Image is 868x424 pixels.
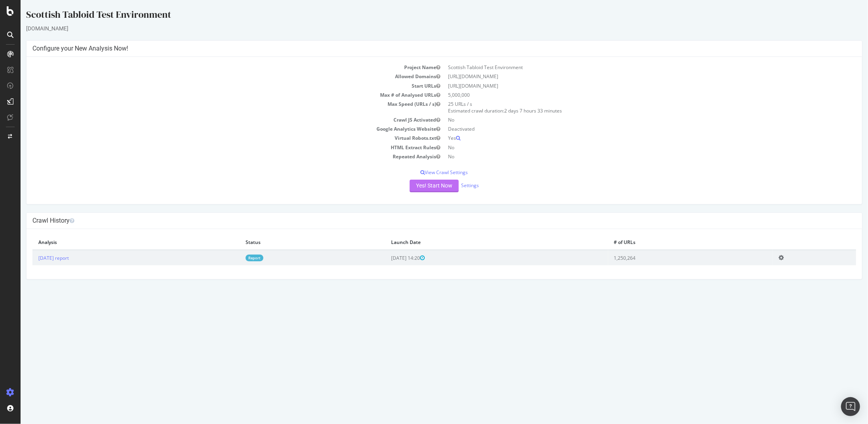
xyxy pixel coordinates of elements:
[12,124,424,133] td: Google Analytics Website
[6,8,842,24] div: Scottish Tabloid Test Environment
[371,255,404,261] span: [DATE] 14:20
[588,235,753,250] th: # of URLs
[12,217,836,225] h4: Crawl History
[841,397,860,416] div: Open Intercom Messenger
[12,143,424,152] td: HTML Extract Rules
[588,250,753,265] td: 1,250,264
[424,143,836,152] td: No
[12,45,836,53] h4: Configure your New Analysis Now!
[12,90,424,99] td: Max # of Analysed URLs
[219,235,365,250] th: Status
[424,72,836,81] td: [URL][DOMAIN_NAME]
[12,169,836,176] p: View Crawl Settings
[424,90,836,99] td: 5,000,000
[225,255,243,261] a: Report
[12,115,424,124] td: Crawl JS Activated
[18,255,48,261] a: [DATE] report
[12,72,424,81] td: Allowed Domains
[365,235,588,250] th: Launch Date
[424,124,836,133] td: Deactivated
[441,182,458,189] a: Settings
[424,115,836,124] td: No
[484,107,542,114] span: 2 days 7 hours 33 minutes
[12,152,424,161] td: Repeated Analysis
[12,63,424,72] td: Project Name
[12,81,424,90] td: Start URLs
[6,24,842,32] div: [DOMAIN_NAME]
[424,152,836,161] td: No
[12,133,424,143] td: Virtual Robots.txt
[424,99,836,115] td: 25 URLs / s Estimated crawl duration:
[12,235,219,250] th: Analysis
[424,133,836,143] td: Yes
[424,81,836,90] td: [URL][DOMAIN_NAME]
[12,99,424,115] td: Max Speed (URLs / s)
[389,180,438,192] button: Yes! Start Now
[424,63,836,72] td: Scottish Tabloid Test Environment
